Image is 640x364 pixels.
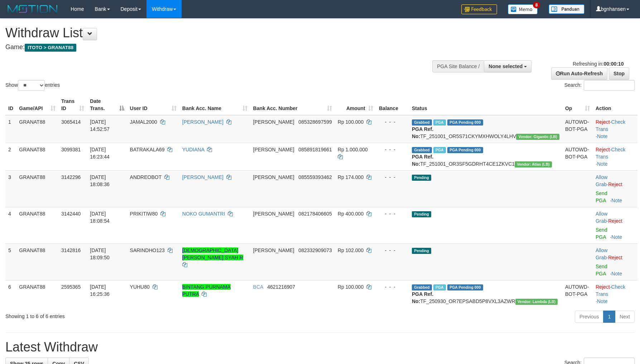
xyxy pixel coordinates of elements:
[18,80,45,91] select: Showentries
[182,284,231,297] a: BINTANG PURNAMA PUTRA
[549,4,584,14] img: panduan.png
[182,211,225,217] a: NOKO GUMANTRI
[379,247,406,254] div: - - -
[596,227,607,240] a: Send PGA
[90,174,110,187] span: [DATE] 18:08:36
[130,284,150,290] span: YUHU80
[253,147,294,152] span: [PERSON_NAME]
[5,207,16,244] td: 4
[61,284,81,290] span: 2595365
[338,211,364,217] span: Rp 400.000
[16,280,58,308] td: GRANAT88
[593,170,637,207] td: ·
[603,311,615,323] a: 1
[533,2,540,8] span: 8
[611,234,622,240] a: Note
[596,284,625,297] a: Check Trans
[593,280,637,308] td: · ·
[90,211,110,224] span: [DATE] 18:08:54
[461,4,497,14] img: Feedback.jpg
[267,284,295,290] span: Copy 4621216907 to clipboard
[412,284,432,290] span: Grabbed
[379,210,406,217] div: - - -
[593,244,637,280] td: ·
[447,147,483,153] span: PGA Pending
[253,211,294,217] span: [PERSON_NAME]
[596,284,610,290] a: Reject
[412,126,433,139] b: PGA Ref. No:
[5,340,635,354] h1: Latest Withdraw
[412,211,431,217] span: Pending
[16,143,58,170] td: GRANAT88
[130,247,165,253] span: SARINDHO123
[182,174,223,180] a: [PERSON_NAME]
[433,284,446,290] span: Marked by bgndany
[130,174,162,180] span: ANDREOBOT
[5,95,16,115] th: ID
[5,170,16,207] td: 3
[379,146,406,153] div: - - -
[338,247,364,253] span: Rp 102.000
[508,4,538,14] img: Button%20Memo.svg
[608,218,622,224] a: Reject
[182,247,243,260] a: [DEMOGRAPHIC_DATA][PERSON_NAME] SYAH R
[615,311,635,323] a: Next
[593,115,637,143] td: · ·
[253,247,294,253] span: [PERSON_NAME]
[182,119,223,125] a: [PERSON_NAME]
[596,211,608,224] span: ·
[338,284,364,290] span: Rp 100.000
[447,284,483,290] span: PGA Pending
[447,119,483,126] span: PGA Pending
[338,147,368,152] span: Rp 1.000.000
[564,80,635,91] label: Search:
[61,174,81,180] span: 3142296
[596,247,607,260] a: Allow Grab
[379,174,406,181] div: - - -
[90,147,110,160] span: [DATE] 16:23:44
[90,284,110,297] span: [DATE] 16:25:36
[409,115,562,143] td: TF_251001_OR5S71CKYMXHWOLY4LHV
[562,115,593,143] td: AUTOWD-BOT-PGA
[87,95,127,115] th: Date Trans.: activate to sort column descending
[603,61,624,67] strong: 00:00:10
[596,211,607,224] a: Allow Grab
[597,133,608,139] a: Note
[412,147,432,153] span: Grabbed
[61,247,81,253] span: 3142816
[596,264,607,276] a: Send PGA
[5,310,261,320] div: Showing 1 to 6 of 6 entries
[596,174,607,187] a: Allow Grab
[596,119,610,125] a: Reject
[608,255,622,260] a: Reject
[489,63,523,69] span: None selected
[596,247,608,260] span: ·
[551,67,607,80] a: Run Auto-Refresh
[409,95,562,115] th: Status
[573,61,624,67] span: Refreshing in:
[379,283,406,290] div: - - -
[253,174,294,180] span: [PERSON_NAME]
[298,211,332,217] span: Copy 082178406605 to clipboard
[562,280,593,308] td: AUTOWD-BOT-PGA
[298,147,332,152] span: Copy 085891819661 to clipboard
[597,298,608,304] a: Note
[608,181,622,187] a: Reject
[412,154,433,167] b: PGA Ref. No:
[593,95,637,115] th: Action
[5,4,60,14] img: MOTION_logo.png
[562,143,593,170] td: AUTOWD-BOT-PGA
[593,143,637,170] td: · ·
[5,80,60,91] label: Show entries
[5,244,16,280] td: 5
[575,311,603,323] a: Previous
[596,174,608,187] span: ·
[61,147,81,152] span: 3099381
[5,44,419,51] h4: Game:
[130,119,157,125] span: JAMAL2000
[515,299,558,305] span: Vendor URL: https://dashboard.q2checkout.com/secure
[412,119,432,126] span: Grabbed
[90,247,110,260] span: [DATE] 18:09:50
[16,244,58,280] td: GRANAT88
[61,211,81,217] span: 3142440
